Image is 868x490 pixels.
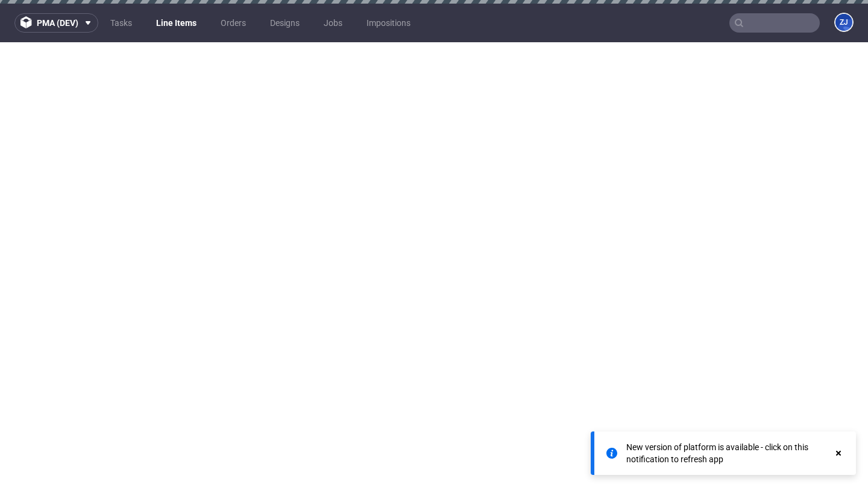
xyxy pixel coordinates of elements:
[626,441,833,465] div: New version of platform is available - click on this notification to refresh app
[14,13,98,33] button: pma (dev)
[103,13,139,33] a: Tasks
[37,19,78,27] span: pma (dev)
[359,13,418,33] a: Impositions
[149,13,204,33] a: Line Items
[213,13,253,33] a: Orders
[835,14,852,31] figcaption: ZJ
[316,13,350,33] a: Jobs
[263,13,307,33] a: Designs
